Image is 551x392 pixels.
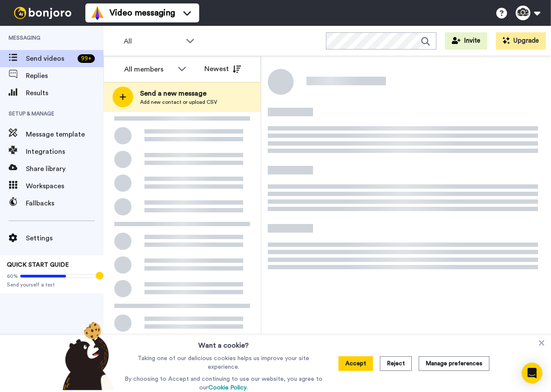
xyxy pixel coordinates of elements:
[380,356,412,371] button: Reject
[419,356,489,371] button: Manage preferences
[91,6,104,20] img: vm-color.svg
[26,198,103,208] span: Fallbacks
[124,36,182,47] span: All
[122,354,325,371] p: Taking one of our delicious cookies helps us improve your site experience.
[78,54,95,63] div: 99 +
[10,7,75,19] img: bj-logo-header-white.svg
[26,181,103,191] span: Workspaces
[26,146,103,157] span: Integrations
[26,233,103,243] span: Settings
[7,262,69,268] span: QUICK START GUIDE
[496,32,546,50] button: Upgrade
[7,273,18,280] span: 60%
[26,53,74,64] span: Send videos
[55,321,119,390] img: bear-with-cookie.png
[140,88,217,99] span: Send a new message
[26,71,103,81] span: Replies
[96,272,103,280] div: Tooltip anchor
[338,356,373,371] button: Accept
[522,363,542,383] div: Open Intercom Messenger
[122,375,325,392] p: By choosing to Accept and continuing to use our website, you agree to our .
[26,129,103,140] span: Message template
[26,88,103,98] span: Results
[140,99,217,106] span: Add new contact or upload CSV
[124,64,173,75] div: All members
[198,335,249,351] h3: Want a cookie?
[445,32,487,50] button: Invite
[26,164,103,174] span: Share library
[198,60,247,78] button: Newest
[110,7,175,19] span: Video messaging
[208,385,247,391] a: Cookie Policy
[7,281,97,288] span: Send yourself a test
